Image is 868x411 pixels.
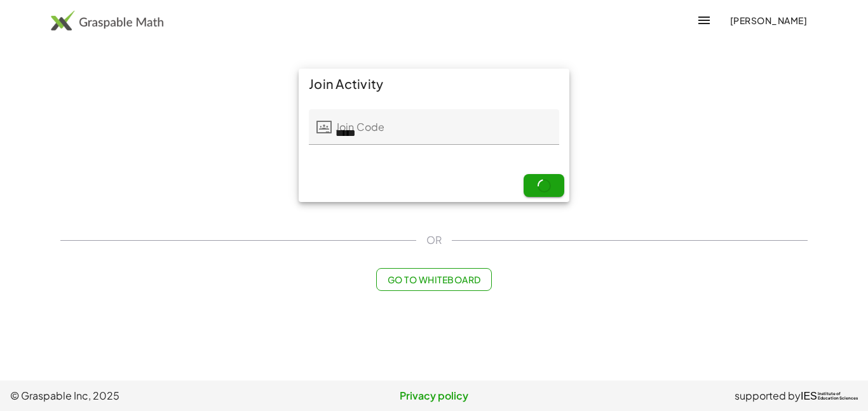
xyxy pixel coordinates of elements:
[801,390,817,402] span: IES
[801,388,858,403] a: IESInstitute ofEducation Sciences
[299,69,569,99] div: Join Activity
[735,388,801,403] span: supported by
[426,232,442,248] span: OR
[376,268,491,291] button: Go to Whiteboard
[387,274,480,285] span: Go to Whiteboard
[10,388,293,403] span: © Graspable Inc, 2025
[818,392,858,401] span: Institute of Education Sciences
[293,388,576,403] a: Privacy policy
[719,9,817,32] button: [PERSON_NAME]
[729,15,807,26] span: [PERSON_NAME]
